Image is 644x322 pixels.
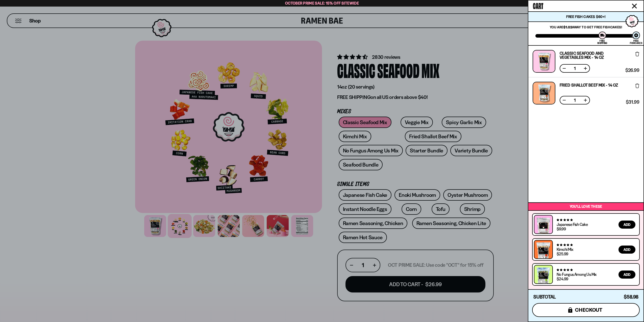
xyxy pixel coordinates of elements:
span: 1 [571,66,579,70]
span: $58.98 [624,294,638,300]
p: You are away to get Free Fishcakes! [535,25,636,29]
div: Free Shipping [597,40,607,44]
div: $9.99 [557,227,566,231]
span: 4.76 stars [557,243,573,247]
button: Add [618,246,635,254]
a: Classic Seafood and Vegetables Mix - 14 OZ [560,51,624,59]
button: Add [618,221,635,229]
span: Cart [533,0,543,10]
a: Kimchi Mix [557,247,573,252]
a: Fried Shallot Beef Mix - 14 OZ [560,83,618,87]
button: Close cart [631,2,638,10]
button: checkout [532,303,640,317]
a: No Fungus Among Us Mix [557,272,597,277]
a: Japanese Fish Cake [557,222,588,227]
h4: Subtotal [533,294,556,300]
div: $25.99 [557,252,568,256]
div: $24.99 [557,277,568,281]
span: Add [624,248,630,251]
span: 4.82 stars [557,268,573,272]
span: $31.99 [626,100,639,104]
span: Add [624,223,630,226]
span: $26.99 [625,68,639,73]
span: checkout [575,307,603,313]
span: 4.77 stars [557,218,573,222]
button: Add [618,271,635,279]
span: Free Fish Cakes $60+! [566,14,605,19]
strong: $1.02 [563,25,572,29]
span: Add [624,273,630,276]
p: You’ll love these [530,204,642,209]
span: 1 [571,98,579,102]
span: October Prime Sale: 15% off Sitewide [285,1,359,6]
div: Free Fishcakes [630,40,642,44]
